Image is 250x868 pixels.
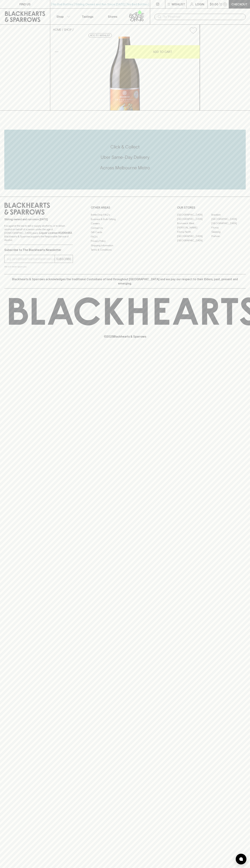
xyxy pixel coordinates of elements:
[239,857,243,861] img: bubble-icon
[4,130,246,189] div: Call to action block
[50,37,200,110] img: 40526.png
[4,265,73,268] p: We will never spam you
[210,2,218,6] p: $0.00
[91,230,159,235] a: Gift Cards
[211,213,246,217] a: Braddon
[91,213,159,217] a: Bottle Drop FAQ's
[108,14,117,19] p: Stores
[55,255,73,263] button: SUBSCRIBE
[75,9,100,24] a: Tastings
[224,3,226,5] p: 0
[91,221,159,226] a: Careers
[177,221,211,225] a: Brunswick West
[177,217,211,221] a: [GEOGRAPHIC_DATA]
[50,9,75,24] button: Shop
[125,45,200,59] button: ADD TO CART
[177,205,246,210] p: OUR STORES
[188,26,198,35] button: Add to wishlist
[56,257,71,261] p: SUBSCRIBE
[91,205,159,210] p: OTHER AREAS
[91,235,159,239] a: FAQ's
[195,2,204,6] p: Login
[4,144,246,150] h5: Click & Collect
[211,217,246,221] a: [GEOGRAPHIC_DATA]
[4,248,73,252] p: Subscribe to The Blackhearts Newsletter
[88,33,112,38] button: Add to wishlist
[7,256,55,262] input: e.g. jane@blackheartsandsparrows.com.au
[172,2,185,6] p: Wishlist
[39,231,72,234] strong: Liquor License #32064953
[91,239,159,243] a: Privacy Policy
[91,226,159,230] a: Contact Us
[4,224,73,242] p: It is against the law to sell or supply alcohol to, or to obtain alcohol on behalf of a person un...
[211,234,246,238] a: Prahran
[177,238,211,243] a: [GEOGRAPHIC_DATA]
[4,154,246,160] h5: Uber Same-Day Delivery
[64,28,72,31] a: SHOP
[211,225,246,230] a: Fitzroy
[153,50,172,54] p: ADD TO CART
[211,230,246,234] a: Geelong
[53,28,61,31] a: HOME
[82,14,93,19] p: Tastings
[211,221,246,225] a: [GEOGRAPHIC_DATA]
[177,234,211,238] a: [GEOGRAPHIC_DATA]
[19,2,31,6] p: FIND US
[4,218,73,221] p: Sibling owned and run since [DATE]
[177,213,211,217] a: [GEOGRAPHIC_DATA]
[177,230,211,234] a: Fitzroy North
[100,9,125,24] a: Stores
[4,165,246,171] h5: Across Melbourne Metro
[56,14,64,19] p: Shop
[163,14,243,20] input: Try "Pinot noir"
[7,277,243,286] p: Blackhearts & Sparrows acknowledges the traditional Custodians of land throughout [GEOGRAPHIC_DAT...
[91,217,159,221] a: Business & Bulk Gifting
[91,243,159,248] a: Shipping Information
[91,248,159,252] a: Terms & Conditions
[231,2,247,6] p: Checkout
[177,225,211,230] a: [PERSON_NAME]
